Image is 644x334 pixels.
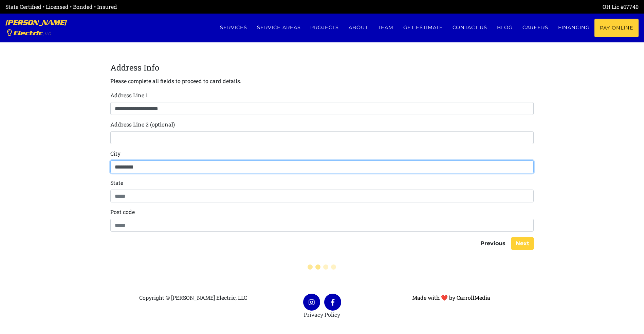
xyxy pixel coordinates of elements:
[252,19,306,37] a: Service Areas
[5,14,67,42] a: [PERSON_NAME] Electric, LLC
[110,208,135,216] label: Post code
[215,19,252,37] a: Services
[110,91,148,99] label: Address Line 1
[110,61,534,74] legend: Address Info
[139,294,247,301] span: Copyright © [PERSON_NAME] Electric, LLC
[110,150,121,158] label: City
[492,19,518,37] a: Blog
[43,32,51,36] span: , LLC
[322,3,639,11] div: OH Lic #17740
[594,19,639,37] a: Pay Online
[373,19,399,37] a: Team
[110,76,241,86] p: Please complete all fields to proceed to card details.
[304,311,340,318] a: Privacy Policy
[476,237,510,250] button: Previous
[5,3,322,11] div: State Certified • Licensed • Bonded • Insured
[306,19,344,37] a: Projects
[344,19,373,37] a: About
[553,19,594,37] a: Financing
[412,294,490,301] a: Made with ❤ by CarrollMedia
[398,19,448,37] a: Get estimate
[110,120,175,129] label: Address Line 2 (optional)
[448,19,492,37] a: Contact us
[511,237,534,250] button: Next
[518,19,553,37] a: Careers
[110,179,123,187] label: State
